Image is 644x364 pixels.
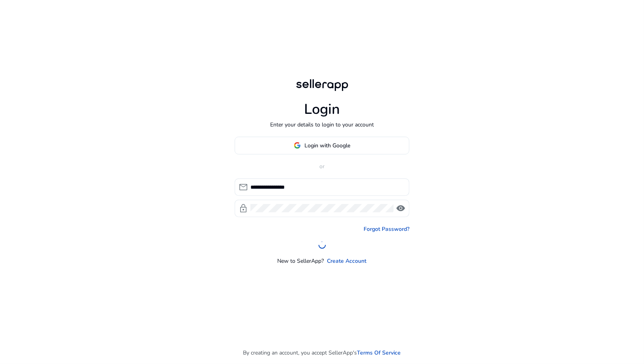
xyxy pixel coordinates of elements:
span: lock [239,204,248,213]
h1: Login [304,101,340,118]
button: Login with Google [235,137,409,154]
span: visibility [396,204,405,213]
a: Forgot Password? [364,225,409,233]
p: New to SellerApp? [278,257,324,265]
span: Login with Google [305,141,351,150]
img: google-logo.svg [294,142,301,149]
a: Terms Of Service [357,349,401,357]
a: Create Account [327,257,367,265]
span: mail [239,182,248,192]
p: Enter your details to login to your account [270,121,374,129]
p: or [235,162,409,171]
